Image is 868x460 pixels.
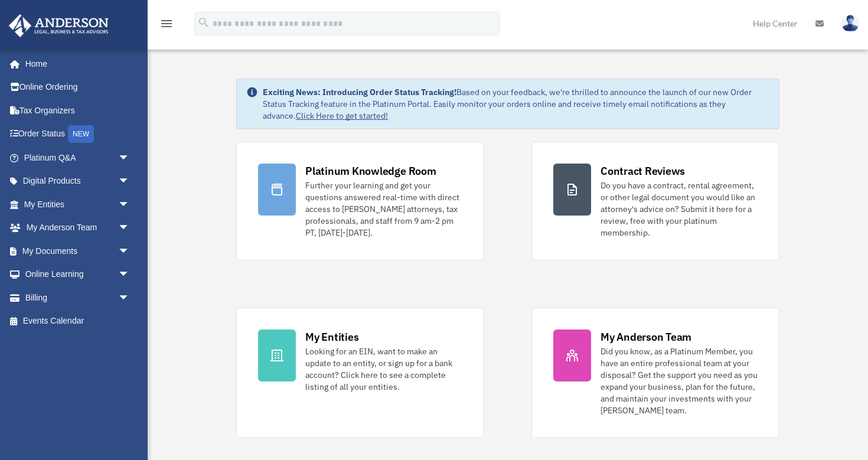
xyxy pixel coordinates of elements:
[8,122,148,146] a: Order StatusNEW
[118,263,142,287] span: arrow_drop_down
[296,110,388,121] a: Click Here to get started!
[531,308,779,438] a: My Anderson Team Did you know, as a Platinum Member, you have an entire professional team at your...
[8,216,148,240] a: My Anderson Teamarrow_drop_down
[118,169,142,194] span: arrow_drop_down
[118,239,142,263] span: arrow_drop_down
[8,76,148,99] a: Online Ordering
[118,286,142,310] span: arrow_drop_down
[305,164,436,178] div: Platinum Knowledge Room
[5,14,112,37] img: Anderson Advisors Platinum Portal
[8,146,148,169] a: Platinum Q&Aarrow_drop_down
[8,99,148,122] a: Tax Organizers
[159,21,174,31] a: menu
[841,15,859,32] img: User Pic
[305,345,462,393] div: Looking for an EIN, want to make an update to an entity, or sign up for a bank account? Click her...
[601,329,691,344] div: My Anderson Team
[8,286,148,309] a: Billingarrow_drop_down
[8,239,148,263] a: My Documentsarrow_drop_down
[263,86,769,122] div: Based on your feedback, we're thrilled to announce the launch of our new Order Status Tracking fe...
[8,52,142,76] a: Home
[118,216,142,240] span: arrow_drop_down
[305,180,462,239] div: Further your learning and get your questions answered real-time with direct access to [PERSON_NAM...
[68,125,94,143] div: NEW
[159,17,174,31] i: menu
[8,309,148,333] a: Events Calendar
[236,142,484,260] a: Platinum Knowledge Room Further your learning and get your questions answered real-time with dire...
[263,87,456,97] strong: Exciting News: Introducing Order Status Tracking!
[8,169,148,193] a: Digital Productsarrow_drop_down
[305,329,358,344] div: My Entities
[601,164,685,178] div: Contract Reviews
[8,193,148,216] a: My Entitiesarrow_drop_down
[601,180,758,239] div: Do you have a contract, rental agreement, or other legal document you would like an attorney's ad...
[531,142,779,260] a: Contract Reviews Do you have a contract, rental agreement, or other legal document you would like...
[8,263,148,286] a: Online Learningarrow_drop_down
[236,308,484,438] a: My Entities Looking for an EIN, want to make an update to an entity, or sign up for a bank accoun...
[118,193,142,217] span: arrow_drop_down
[197,16,210,29] i: search
[601,345,758,416] div: Did you know, as a Platinum Member, you have an entire professional team at your disposal? Get th...
[118,146,142,170] span: arrow_drop_down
